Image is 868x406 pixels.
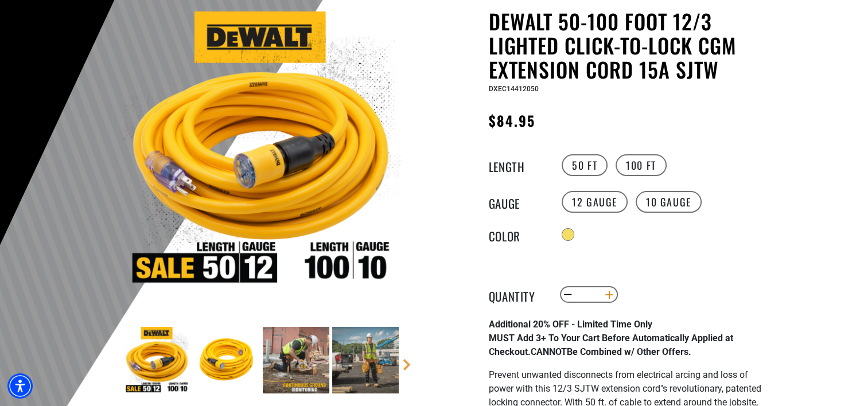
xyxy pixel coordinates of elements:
div: Accessibility Menu [7,373,33,399]
strong: Additional 20% OFF - Limited Time Only [489,319,652,330]
h1: DEWALT 50-100 foot 12/3 Lighted Click-to-Lock CGM Extension Cord 15A SJTW [489,9,770,81]
span: CANNOT [531,346,567,357]
strong: MUST Add 3+ To Your Cart Before Automatically Applied at Checkout. Be Combined w/ Other Offers. [489,333,733,357]
a: Next [401,359,412,370]
legend: Color [489,227,546,242]
label: 12 Gauge [562,191,628,213]
legend: Length [489,158,546,173]
label: 100 FT [616,154,667,176]
label: 50 FT [562,154,608,176]
span: DXEC14412050 [489,85,539,93]
legend: Gauge [489,194,546,209]
span: $84.95 [489,110,535,131]
label: Quantity [489,287,546,302]
label: 10 Gauge [636,191,702,213]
